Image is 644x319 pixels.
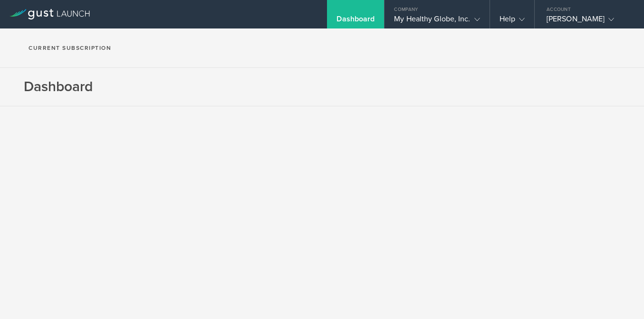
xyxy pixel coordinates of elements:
[336,14,375,28] div: Dashboard
[596,273,644,319] iframe: Chat Widget
[394,14,480,28] div: My Healthy Globe, Inc.
[547,14,627,28] div: [PERSON_NAME]
[500,14,525,28] div: Help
